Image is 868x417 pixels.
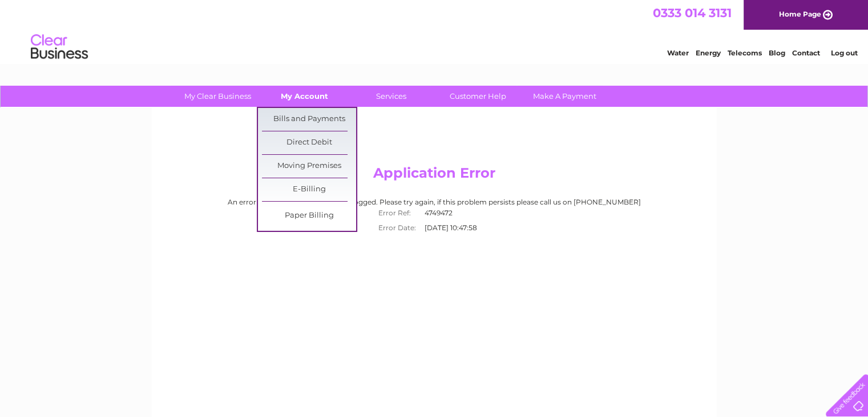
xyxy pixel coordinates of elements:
a: Contact [792,49,820,57]
div: An error has occurred and has been logged. Please try again, if this problem persists please call... [163,198,706,235]
td: [DATE] 10:47:58 [422,220,495,235]
a: Bills and Payments [262,108,356,131]
a: Telecoms [728,49,762,57]
a: 0333 014 3131 [653,6,732,20]
a: Blog [769,49,785,57]
a: Moving Premises [262,155,356,178]
a: Energy [696,49,721,57]
a: Services [344,86,438,107]
a: My Clear Business [171,86,265,107]
a: Make A Payment [518,86,612,107]
th: Error Ref: [373,206,422,220]
a: Customer Help [431,86,525,107]
a: Log out [830,49,857,57]
a: My Account [257,86,352,107]
img: logo.png [30,30,88,65]
a: Paper Billing [262,205,356,227]
a: Direct Debit [262,131,356,154]
a: Water [667,49,689,57]
h2: Application Error [163,165,706,187]
td: 4749472 [422,206,495,220]
th: Error Date: [373,220,422,235]
div: Clear Business is a trading name of Verastar Limited (registered in [GEOGRAPHIC_DATA] No. 3667643... [165,6,704,55]
a: E-Billing [262,178,356,201]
